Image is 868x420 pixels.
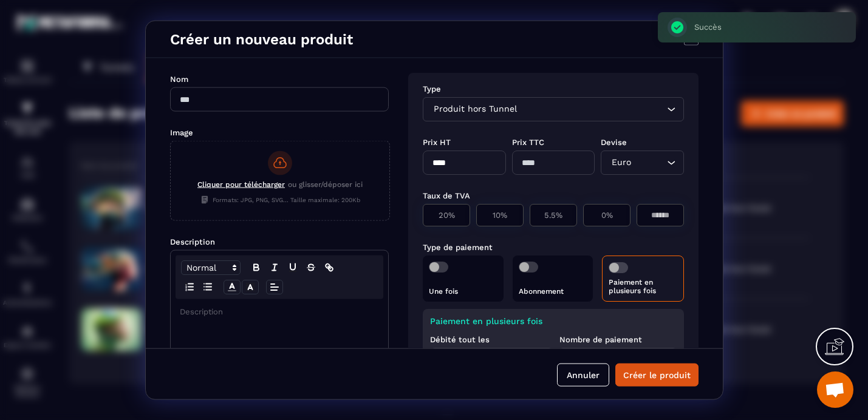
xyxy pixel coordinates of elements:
label: Type de paiement [423,243,493,252]
span: Formats: JPG, PNG, SVG... Taille maximale: 200Kb [200,195,360,204]
p: 20% [429,211,463,220]
label: Prix TTC [511,138,544,147]
label: Taux de TVA [423,191,470,200]
input: Search for option [519,103,664,116]
input: Search for option [634,156,664,169]
p: Une fois [429,287,497,296]
p: 5.5% [536,211,570,220]
button: Créer le produit [615,363,699,386]
span: ou glisser/déposer ici [288,180,363,192]
label: Débité tout les [430,335,490,344]
label: Devise [601,138,627,147]
label: Description [170,237,215,246]
label: Prix HT [423,138,451,147]
div: Search for option [601,151,684,175]
span: Euro [609,156,634,169]
span: Produit hors Tunnel [431,103,519,116]
label: Image [170,128,193,137]
p: Abonnement [518,287,587,296]
label: Nom [170,75,188,84]
p: 0% [590,211,624,220]
label: Nombre de paiement [559,335,642,344]
span: Cliquer pour télécharger [197,180,285,189]
div: Ouvrir le chat [817,371,853,408]
p: Paiement en plusieurs fois [430,316,677,326]
label: Type [423,84,441,93]
p: 10% [483,211,517,220]
h4: Créer un nouveau produit [170,31,353,48]
div: Search for option [423,97,684,121]
p: Paiement en plusieurs fois [609,278,677,295]
button: Annuler [557,363,609,386]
